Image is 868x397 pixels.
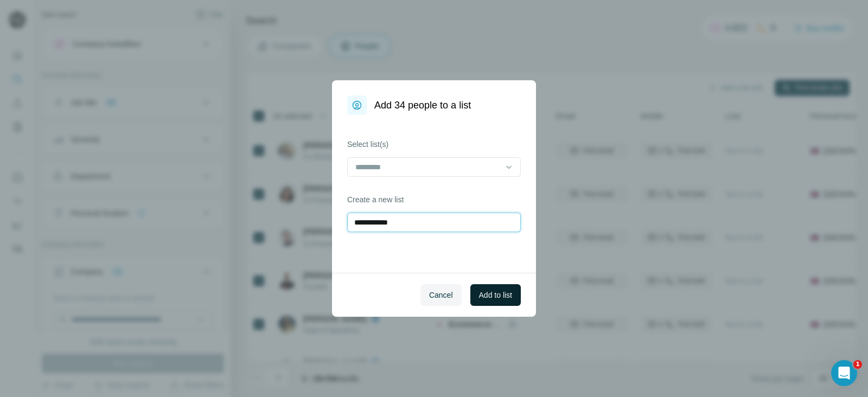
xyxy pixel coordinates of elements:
span: Add to list [479,290,512,300]
span: 1 [853,360,862,369]
button: Add to list [470,284,521,306]
button: Cancel [420,284,462,306]
h1: Add 34 people to a list [374,98,471,113]
span: Cancel [429,290,453,300]
label: Create a new list [347,194,521,205]
label: Select list(s) [347,139,521,150]
iframe: Intercom live chat [831,360,857,386]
